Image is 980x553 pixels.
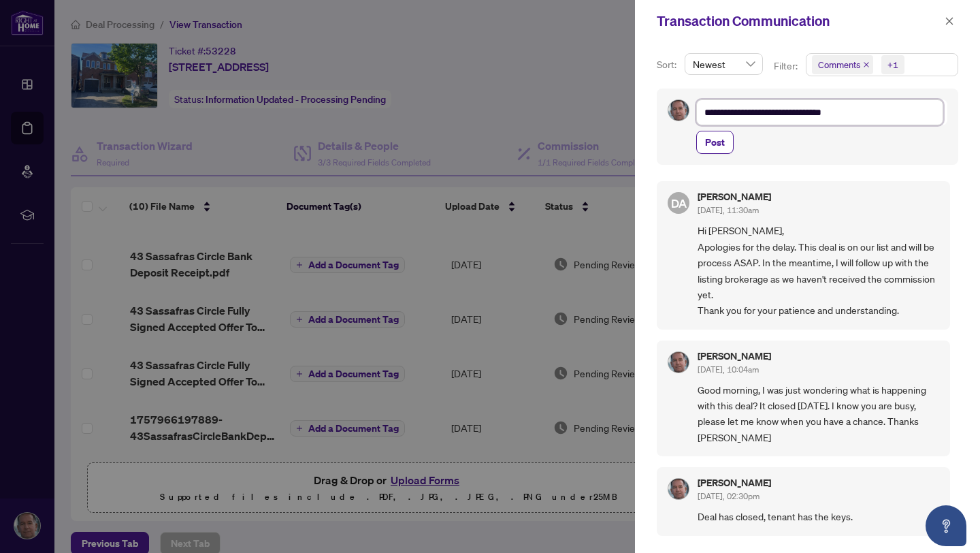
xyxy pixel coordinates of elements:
[887,58,898,72] div: +1
[698,223,939,318] span: Hi [PERSON_NAME], Apologies for the delay. This deal is on our list and will be process ASAP. In ...
[698,509,939,524] span: Deal has closed, tenant has the keys.
[657,11,941,31] div: Transaction Communication
[698,205,759,215] span: [DATE], 11:30am
[926,505,966,546] button: Open asap
[698,351,771,361] h5: [PERSON_NAME]
[812,55,873,74] span: Comments
[668,352,689,373] img: Profile Icon
[698,491,759,501] span: [DATE], 02:30pm
[668,479,689,499] img: Profile Icon
[698,364,759,375] span: [DATE], 10:04am
[945,16,954,26] span: close
[698,478,771,488] h5: [PERSON_NAME]
[698,192,771,202] h5: [PERSON_NAME]
[693,54,755,74] span: Newest
[698,382,939,446] span: Good morning, I was just wondering what is happening with this deal? It closed [DATE]. I know you...
[670,194,687,212] span: DA
[818,58,860,72] span: Comments
[657,57,679,72] p: Sort:
[696,131,734,154] button: Post
[774,59,800,74] p: Filter:
[863,61,870,68] span: close
[668,100,689,121] img: Profile Icon
[705,131,725,153] span: Post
